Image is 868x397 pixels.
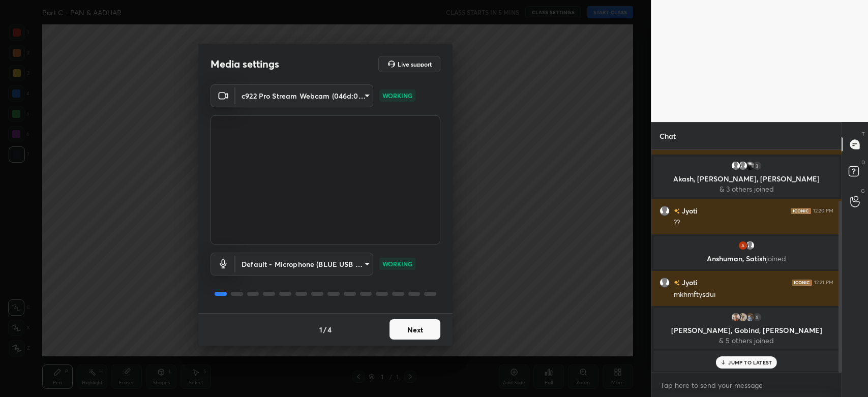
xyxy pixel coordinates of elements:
p: WORKING [382,91,412,100]
span: joined [766,254,786,263]
img: iconic-dark.1390631f.png [792,280,812,286]
h5: Live support [398,61,432,67]
img: no-rating-badge.077c3623.svg [674,280,680,286]
h4: / [323,324,326,335]
p: D [861,159,865,166]
div: grid [651,150,842,373]
h6: Jyoti [680,205,698,216]
div: mkhmftysdui [674,290,833,300]
h2: Media settings [211,57,279,71]
img: 981c3d78cc69435fbb46153ab4220aa1.jpg [745,161,755,171]
h4: 1 [319,324,322,335]
p: T [862,130,865,138]
img: no-rating-badge.077c3623.svg [674,208,680,214]
p: G [861,187,865,195]
p: Chat [651,123,684,149]
div: ?? [674,218,833,228]
p: Akash, [PERSON_NAME], [PERSON_NAME] [660,175,833,183]
div: 12:20 PM [813,208,833,214]
img: default.png [660,206,670,216]
h4: 4 [327,324,332,335]
p: [PERSON_NAME], Gobind, [PERSON_NAME] [660,326,833,334]
img: default.png [731,161,741,171]
button: Next [390,319,440,340]
img: default.png [745,240,755,251]
p: JUMP TO LATEST [728,359,772,365]
p: Anshuman, Satish [660,255,833,263]
div: 12:21 PM [814,280,833,286]
img: 3 [731,312,741,322]
div: c922 Pro Stream Webcam (046d:085c) [235,84,373,107]
img: fb0284f353b6470fba481f642408ba31.jpg [745,312,755,322]
img: iconic-dark.1390631f.png [791,208,811,214]
img: 4162b39ff2db4cfaa45d754c8be8b8f6.85422743_3 [738,240,748,251]
p: & 5 others joined [660,337,833,345]
p: WORKING [382,259,412,268]
img: 6a9ced9164c8430e98efb992ec47e711.jpg [738,312,748,322]
div: 3 [752,161,762,171]
img: default.png [660,278,670,288]
p: & 3 others joined [660,185,833,193]
h6: Jyoti [680,277,698,288]
div: 5 [752,312,762,322]
img: default.png [738,161,748,171]
div: c922 Pro Stream Webcam (046d:085c) [235,253,373,276]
